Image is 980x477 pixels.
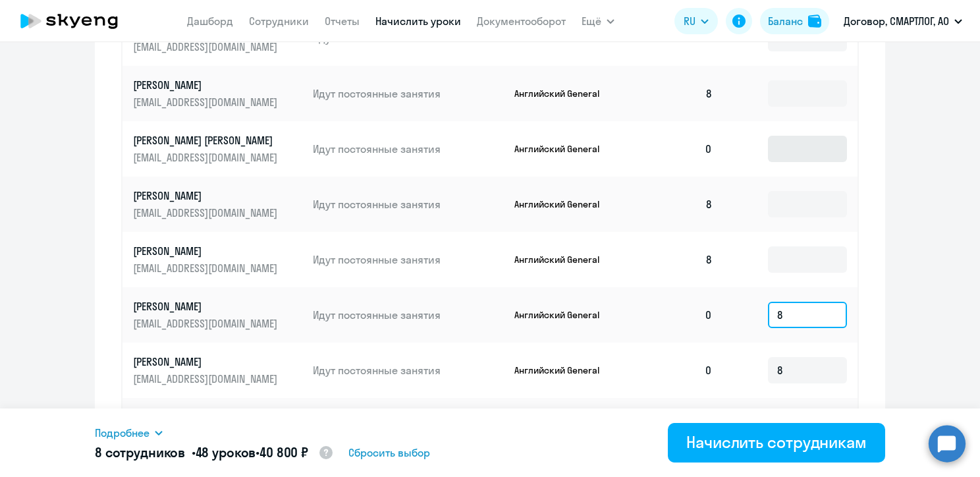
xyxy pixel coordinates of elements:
td: 8 [631,177,723,232]
td: 0 [631,121,723,177]
p: Идут постоянные занятия [313,363,504,378]
td: 8 [631,232,723,287]
a: [PERSON_NAME][EMAIL_ADDRESS][DOMAIN_NAME] [133,244,302,275]
a: [PERSON_NAME][EMAIL_ADDRESS][DOMAIN_NAME] [133,299,302,331]
button: RU [674,8,718,34]
p: Английский General [514,364,613,376]
p: Английский General [514,88,613,99]
p: [EMAIL_ADDRESS][DOMAIN_NAME] [133,316,281,331]
a: Начислить уроки [375,14,461,28]
button: Начислить сотрудникам [668,423,885,463]
p: [PERSON_NAME] [133,188,281,203]
p: Идут постоянные занятия [313,197,504,211]
p: Договор, СМАРТЛОГ, АО [844,13,949,29]
span: Подробнее [95,425,150,441]
div: Начислить сотрудникам [686,432,867,453]
span: Ещё [582,13,601,29]
p: Английский General [514,143,613,155]
p: Идут постоянные занятия [313,252,504,267]
h5: 8 сотрудников • • [95,443,334,463]
p: [PERSON_NAME] [133,78,281,92]
p: Идут постоянные занятия [313,142,504,156]
p: [EMAIL_ADDRESS][DOMAIN_NAME] [133,95,281,109]
p: Идут постоянные занятия [313,86,504,101]
p: [EMAIL_ADDRESS][DOMAIN_NAME] [133,150,281,165]
p: [PERSON_NAME] [133,244,281,258]
button: Договор, СМАРТЛОГ, АО [837,5,969,37]
p: [PERSON_NAME] [133,354,281,369]
a: [PERSON_NAME] [PERSON_NAME][EMAIL_ADDRESS][DOMAIN_NAME] [133,133,302,165]
p: Английский General [514,254,613,266]
td: 8 [631,66,723,121]
span: 40 800 ₽ [259,444,308,461]
p: [EMAIL_ADDRESS][DOMAIN_NAME] [133,206,281,220]
a: Отчеты [325,14,360,28]
img: balance [808,14,821,28]
p: Английский General [514,198,613,210]
span: RU [684,13,695,29]
a: [PERSON_NAME][EMAIL_ADDRESS][DOMAIN_NAME] [133,78,302,109]
p: [EMAIL_ADDRESS][DOMAIN_NAME] [133,40,281,54]
p: Идут постоянные занятия [313,308,504,322]
p: [PERSON_NAME] [133,299,281,314]
td: 0 [631,343,723,398]
a: [PERSON_NAME][EMAIL_ADDRESS][DOMAIN_NAME] [133,354,302,386]
button: Балансbalance [760,8,829,34]
td: 0 [631,287,723,343]
p: [EMAIL_ADDRESS][DOMAIN_NAME] [133,372,281,386]
p: [PERSON_NAME] [PERSON_NAME] [133,133,281,148]
p: [EMAIL_ADDRESS][DOMAIN_NAME] [133,261,281,275]
a: Документооборот [477,14,566,28]
span: Сбросить выбор [348,445,430,461]
div: Баланс [768,13,803,29]
a: [PERSON_NAME][EMAIL_ADDRESS][DOMAIN_NAME] [133,188,302,220]
p: Английский General [514,309,613,321]
span: 48 уроков [196,444,256,461]
a: Сотрудники [249,14,309,28]
td: 7 [631,398,723,453]
button: Ещё [582,8,614,34]
a: Дашборд [187,14,233,28]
